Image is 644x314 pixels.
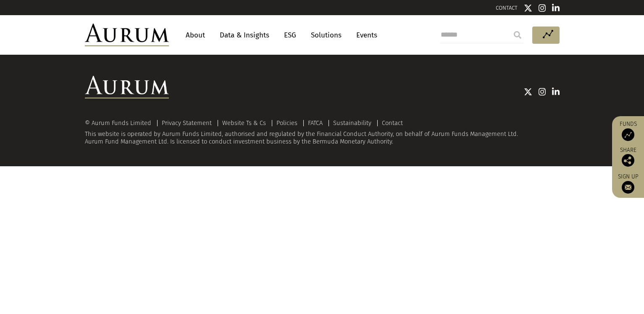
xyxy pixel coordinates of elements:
[622,128,634,141] img: Access Funds
[352,27,377,43] a: Events
[496,5,518,11] a: CONTACT
[85,76,169,98] img: Aurum Logo
[85,24,169,46] img: Aurum
[85,120,560,145] div: This website is operated by Aurum Funds Limited, authorised and regulated by the Financial Conduc...
[509,27,526,43] input: Submit
[382,119,403,127] a: Contact
[524,4,532,12] img: Twitter icon
[616,147,640,167] div: Share
[552,4,560,12] img: Linkedin icon
[622,154,634,167] img: Share this post
[333,119,371,127] a: Sustainability
[552,88,560,96] img: Linkedin icon
[216,27,273,43] a: Data & Insights
[276,119,297,127] a: Policies
[307,27,346,43] a: Solutions
[85,120,155,126] div: © Aurum Funds Limited
[280,27,300,43] a: ESG
[162,119,212,127] a: Privacy Statement
[539,88,546,96] img: Instagram icon
[181,27,209,43] a: About
[524,88,532,96] img: Twitter icon
[616,120,640,141] a: Funds
[308,119,323,127] a: FATCA
[222,119,266,127] a: Website Ts & Cs
[539,4,546,12] img: Instagram icon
